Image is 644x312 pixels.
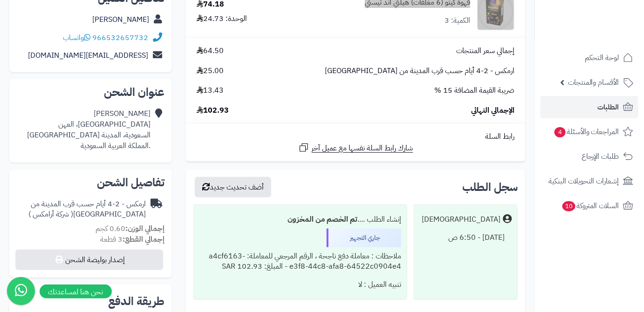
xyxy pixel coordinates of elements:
a: 966532657732 [92,32,148,43]
span: الإجمالي النهائي [471,105,514,116]
div: تنبيه العميل : لا [199,276,401,294]
span: طلبات الإرجاع [582,150,619,163]
small: 3 قطعة [100,234,164,245]
a: إشعارات التحويلات البنكية [541,170,638,192]
a: [PERSON_NAME] [92,14,149,25]
h2: تفاصيل الشحن [17,177,164,188]
span: 25.00 [197,66,224,76]
strong: إجمالي القطع: [123,234,164,245]
button: إصدار بوليصة الشحن [15,250,163,270]
span: إجمالي سعر المنتجات [456,46,514,56]
h2: عنوان الشحن [17,87,164,98]
div: جاري التجهيز [327,229,401,247]
span: ارمكس - 2-4 أيام حسب قرب المدينة من [GEOGRAPHIC_DATA] [325,66,514,76]
div: ملاحظات : معاملة دفع ناجحة ، الرقم المرجعي للمعاملة: a4cf6163-e3f8-44c8-afa8-64522c0904e4 - المبل... [199,247,401,276]
h3: سجل الطلب [462,182,518,193]
span: ( شركة أرامكس ) [28,209,73,220]
a: لوحة التحكم [541,47,638,69]
div: [DATE] - 6:50 ص [420,229,512,247]
span: شارك رابط السلة نفسها مع عميل آخر [312,143,413,154]
div: [DEMOGRAPHIC_DATA] [422,214,500,225]
span: المراجعات والأسئلة [554,125,619,138]
span: إشعارات التحويلات البنكية [548,175,619,188]
a: واتساب [63,32,90,43]
a: الطلبات [541,96,638,118]
span: 64.50 [197,46,224,56]
div: ارمكس - 2-4 أيام حسب قرب المدينة من [GEOGRAPHIC_DATA] [17,199,146,220]
a: طلبات الإرجاع [541,145,638,168]
a: السلات المتروكة10 [541,195,638,217]
div: رابط السلة [190,131,521,142]
button: أضف تحديث جديد [195,177,271,197]
h2: طريقة الدفع [108,296,164,307]
a: شارك رابط السلة نفسها مع عميل آخر [298,142,413,154]
div: الكمية: 3 [445,15,470,26]
b: تم الخصم من المخزون [288,214,357,225]
span: 102.93 [197,105,229,116]
span: الطلبات [598,101,619,114]
span: 10 [562,201,575,211]
div: إنشاء الطلب .... [199,210,401,229]
div: [PERSON_NAME] [GEOGRAPHIC_DATA]، العهن السعودية، المدينة [GEOGRAPHIC_DATA] .المملكة العربية السعودية [27,109,151,151]
span: السلات المتروكة [562,199,619,212]
strong: إجمالي الوزن: [125,223,164,234]
span: 13.43 [197,85,224,96]
small: 0.60 كجم [96,223,164,234]
img: logo-2.png [581,24,635,43]
span: لوحة التحكم [585,51,619,64]
a: المراجعات والأسئلة4 [541,121,638,143]
div: الوحدة: 24.73 [197,14,247,24]
span: 4 [555,127,566,137]
span: ضريبة القيمة المضافة 15 % [434,85,514,96]
span: الأقسام والمنتجات [568,76,619,89]
a: [EMAIL_ADDRESS][DOMAIN_NAME] [28,50,148,61]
